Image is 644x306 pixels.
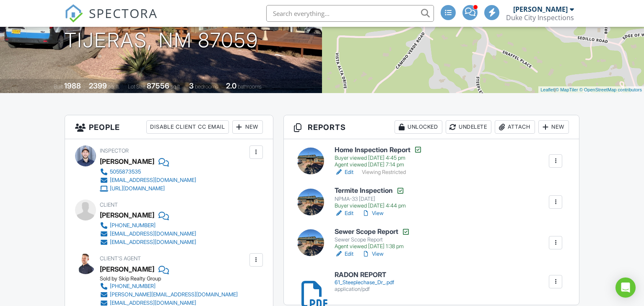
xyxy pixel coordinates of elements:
div: Sold by Skip Realty Group [100,275,244,282]
div: Open Intercom Messenger [615,277,636,298]
span: SPECTORA [89,4,158,22]
a: View [362,209,384,218]
span: bedrooms [195,83,218,90]
div: [URL][DOMAIN_NAME] [110,185,165,192]
a: RADON REPORT 61_Steeplechase_Dr_.pdf application/pdf [335,271,394,293]
h1: 61 Steeplechase Dr Tijeras, NM 87059 [52,8,270,52]
div: Sewer Scope Report [335,236,410,243]
div: [PHONE_NUMBER] [110,283,156,290]
div: Unlocked [395,120,442,134]
div: [PHONE_NUMBER] [110,222,156,229]
h3: Reports [284,115,579,139]
h6: Sewer Scope Report [335,228,410,236]
a: Edit [335,168,353,176]
div: [PERSON_NAME] [100,263,154,275]
div: application/pdf [335,286,394,293]
div: Attach [495,120,535,134]
div: | [538,86,644,93]
div: [PERSON_NAME] [100,155,154,168]
a: SPECTORA [65,11,158,29]
a: 5055873535 [100,168,196,176]
div: 2399 [89,81,107,90]
a: View [362,250,384,258]
img: The Best Home Inspection Software - Spectora [65,4,83,23]
a: Sewer Scope Report Sewer Scope Report Agent viewed [DATE] 1:38 pm [335,228,410,250]
a: Edit [335,209,353,218]
div: Agent viewed [DATE] 7:14 pm [335,161,422,168]
div: [PERSON_NAME] [100,209,154,221]
a: [EMAIL_ADDRESS][DOMAIN_NAME] [100,230,196,238]
a: [PHONE_NUMBER] [100,282,238,290]
span: Client [100,202,118,208]
div: Buyer viewed [DATE] 4:45 pm [335,155,422,161]
span: Built [54,83,63,90]
span: sq.ft. [171,83,181,90]
h6: RADON REPORT [335,271,394,279]
div: Undelete [446,120,491,134]
a: © MapTiler [556,87,578,92]
span: Viewing Restricted [362,169,406,176]
span: Lot Size [128,83,145,90]
input: Search everything... [266,5,434,22]
span: Client's Agent [100,255,141,262]
a: [EMAIL_ADDRESS][DOMAIN_NAME] [100,176,196,184]
div: NPMA-33 [DATE] [335,196,406,202]
div: [EMAIL_ADDRESS][DOMAIN_NAME] [110,239,196,246]
div: 5055873535 [110,169,141,175]
div: [EMAIL_ADDRESS][DOMAIN_NAME] [110,177,196,184]
div: 1988 [64,81,81,90]
div: Buyer viewed [DATE] 4:44 pm [335,202,406,209]
span: Inspector [100,148,129,154]
span: bathrooms [238,83,262,90]
h6: Termite Inspection [335,187,406,195]
a: [PERSON_NAME][EMAIL_ADDRESS][DOMAIN_NAME] [100,290,238,299]
a: [URL][DOMAIN_NAME] [100,184,196,193]
div: 61_Steeplechase_Dr_.pdf [335,279,394,286]
h3: People [65,115,273,139]
div: [PERSON_NAME][EMAIL_ADDRESS][DOMAIN_NAME] [110,291,238,298]
a: [PHONE_NUMBER] [100,221,196,230]
h6: Home Inspection Report [335,145,422,154]
div: 3 [189,81,194,90]
div: 87556 [147,81,169,90]
a: [EMAIL_ADDRESS][DOMAIN_NAME] [100,238,196,246]
span: sq. ft. [108,83,120,90]
a: © OpenStreetMap contributors [579,87,642,92]
div: Disable Client CC Email [146,120,229,134]
div: [PERSON_NAME] [513,5,568,13]
div: New [538,120,569,134]
div: Duke City Inspections [506,13,574,22]
div: New [232,120,263,134]
div: [EMAIL_ADDRESS][DOMAIN_NAME] [110,231,196,237]
a: Leaflet [540,87,554,92]
div: Agent viewed [DATE] 1:38 pm [335,243,410,250]
a: Edit [335,250,353,258]
div: 2.0 [226,81,236,90]
a: Home Inspection Report Buyer viewed [DATE] 4:45 pm Agent viewed [DATE] 7:14 pm [335,145,422,168]
a: Termite Inspection NPMA-33 [DATE] Buyer viewed [DATE] 4:44 pm [335,187,406,209]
